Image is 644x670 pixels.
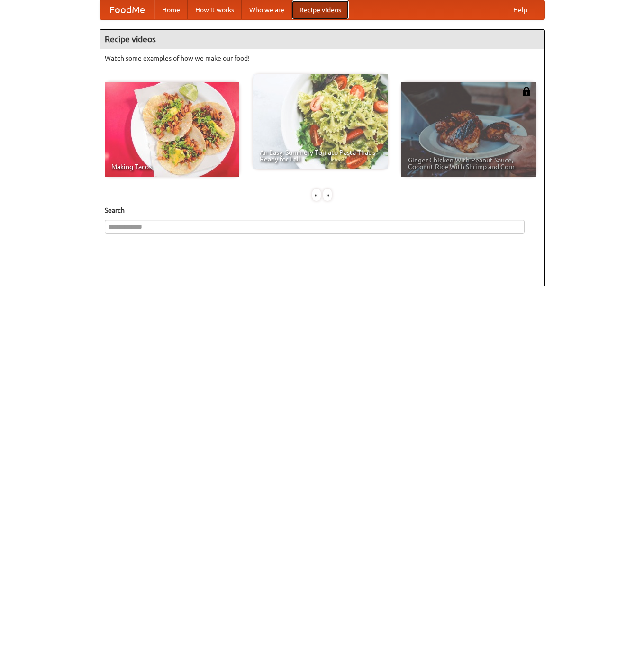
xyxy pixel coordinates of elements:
a: Who we are [242,0,292,19]
p: Watch some examples of how we make our food! [105,54,540,63]
h5: Search [105,205,540,215]
a: How it works [188,0,242,19]
a: Making Tacos [105,82,239,177]
div: « [312,189,321,201]
div: » [323,189,332,201]
h4: Recipe videos [100,30,544,49]
a: Home [154,0,188,19]
a: An Easy, Summery Tomato Pasta That's Ready for Fall [253,74,388,169]
a: FoodMe [100,0,154,19]
a: Help [506,0,535,19]
img: 483408.png [522,87,531,96]
a: Recipe videos [292,0,349,19]
span: An Easy, Summery Tomato Pasta That's Ready for Fall [260,149,381,162]
span: Making Tacos [111,163,233,170]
